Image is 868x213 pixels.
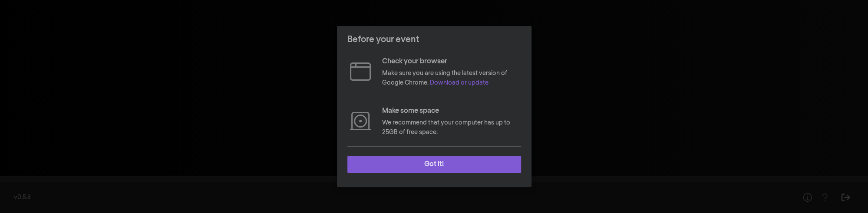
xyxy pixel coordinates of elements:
p: Make sure you are using the latest version of Google Chrome. [382,69,521,88]
p: Check your browser [382,56,521,67]
header: Before your event [337,26,531,53]
a: Download or update [430,80,488,86]
button: Got it! [347,156,521,173]
p: We recommend that your computer has up to 25GB of free space. [382,118,521,138]
p: Make some space [382,106,521,116]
